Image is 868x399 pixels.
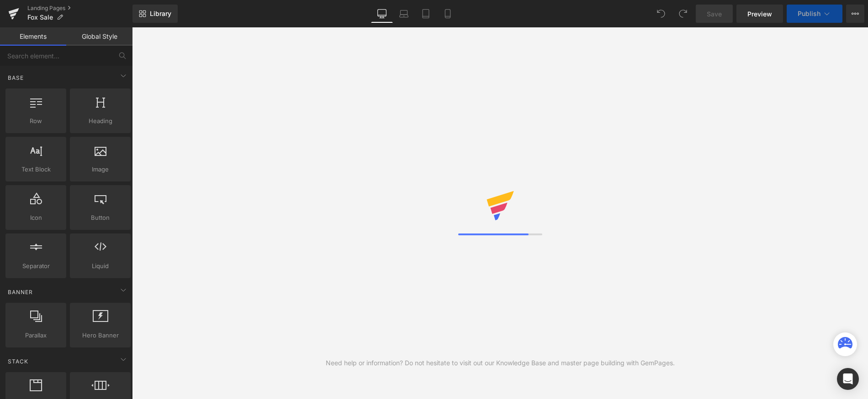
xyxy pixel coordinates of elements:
span: Row [8,116,64,126]
div: Open Intercom Messenger [837,368,859,390]
a: Preview [736,5,783,23]
span: Text Block [8,165,64,174]
button: Undo [652,5,670,23]
span: Banner [7,288,34,296]
span: Parallax [8,331,64,340]
a: Tablet [415,5,437,23]
span: Button [73,213,128,223]
span: Liquid [73,261,128,271]
span: Stack [7,357,29,366]
a: Laptop [393,5,415,23]
div: Need help or information? Do not hesitate to visit out our Knowledge Base and master page buildin... [326,358,675,368]
a: Global Style [66,27,132,46]
span: Image [73,165,128,174]
span: Separator [8,261,64,271]
span: Save [707,9,722,19]
span: Library [150,10,171,18]
span: Icon [8,213,64,223]
span: Preview [747,9,772,19]
span: Fox Sale [27,14,53,21]
span: Hero Banner [73,331,128,340]
a: New Library [132,5,178,23]
span: Heading [73,116,128,126]
a: Mobile [437,5,459,23]
button: Publish [787,5,842,23]
button: Redo [674,5,692,23]
a: Landing Pages [27,5,132,12]
span: Base [7,73,25,82]
a: Desktop [371,5,393,23]
span: Publish [798,10,820,17]
button: More [846,5,864,23]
